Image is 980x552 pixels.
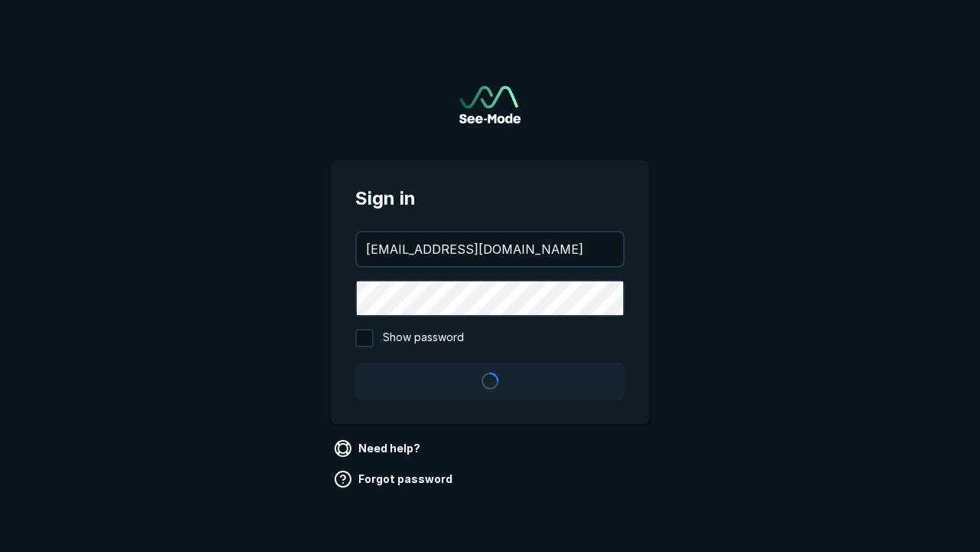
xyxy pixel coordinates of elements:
img: See-Mode Logo [459,86,521,123]
a: Forgot password [331,467,459,491]
span: Sign in [355,185,625,212]
a: Go to sign in [459,86,521,123]
input: your@email.com [357,232,623,266]
a: Need help? [331,436,426,461]
span: Show password [383,329,464,347]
